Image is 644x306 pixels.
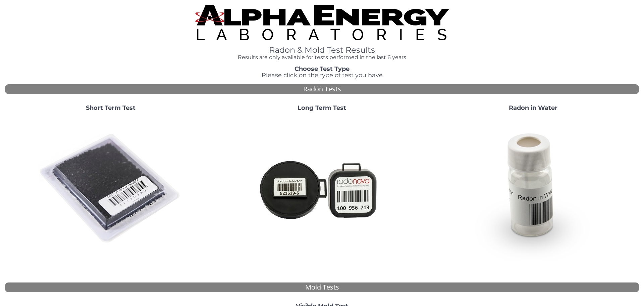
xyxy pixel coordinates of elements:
img: ShortTerm.jpg [39,117,183,261]
strong: Long Term Test [298,104,346,112]
strong: Radon in Water [509,104,557,112]
img: RadoninWater.jpg [461,117,605,261]
strong: Choose Test Type [294,65,350,73]
h1: Radon & Mold Test Results [195,46,449,54]
div: Mold Tests [5,282,639,292]
strong: Short Term Test [86,104,136,112]
div: Radon Tests [5,84,639,94]
h4: Results are only available for tests performed in the last 6 years [195,54,449,60]
span: Please click on the type of test you have [262,72,383,79]
img: TightCrop.jpg [195,5,449,40]
img: Radtrak2vsRadtrak3.jpg [250,117,394,261]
